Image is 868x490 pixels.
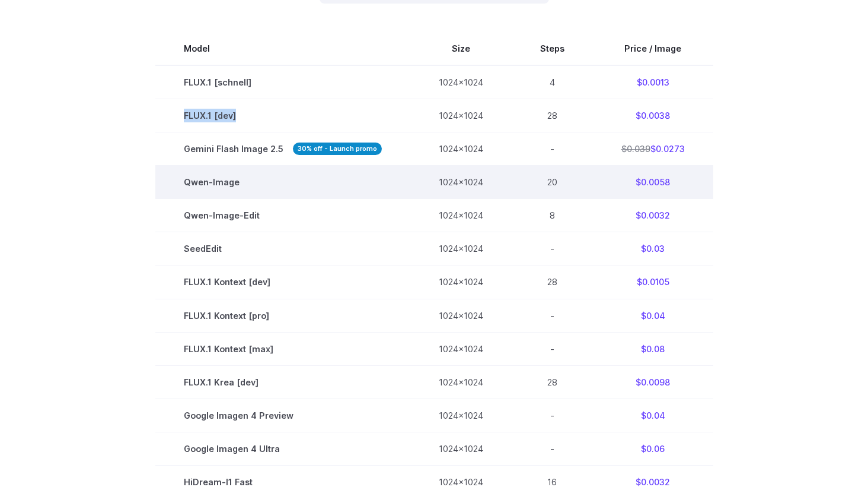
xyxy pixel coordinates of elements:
[184,142,382,156] span: Gemini Flash Image 2.5
[410,299,512,332] td: 1024x1024
[512,132,593,166] td: -
[410,232,512,265] td: 1024x1024
[593,365,713,399] td: $0.0098
[410,365,512,399] td: 1024x1024
[512,399,593,432] td: -
[593,432,713,465] td: $0.06
[512,332,593,365] td: -
[155,432,410,465] td: Google Imagen 4 Ultra
[155,32,410,65] th: Model
[410,32,512,65] th: Size
[512,232,593,265] td: -
[593,166,713,199] td: $0.0058
[410,265,512,299] td: 1024x1024
[593,132,713,166] td: $0.0273
[410,432,512,465] td: 1024x1024
[512,32,593,65] th: Steps
[410,65,512,99] td: 1024x1024
[593,399,713,432] td: $0.04
[155,232,410,265] td: SeedEdit
[155,332,410,365] td: FLUX.1 Kontext [max]
[155,166,410,199] td: Qwen-Image
[410,99,512,132] td: 1024x1024
[155,299,410,332] td: FLUX.1 Kontext [pro]
[512,65,593,99] td: 4
[512,265,593,299] td: 28
[593,32,713,65] th: Price / Image
[512,365,593,399] td: 28
[155,365,410,399] td: FLUX.1 Krea [dev]
[410,199,512,232] td: 1024x1024
[410,399,512,432] td: 1024x1024
[410,166,512,199] td: 1024x1024
[512,299,593,332] td: -
[621,144,650,154] s: $0.039
[593,65,713,99] td: $0.0013
[155,399,410,432] td: Google Imagen 4 Preview
[410,132,512,166] td: 1024x1024
[593,232,713,265] td: $0.03
[593,99,713,132] td: $0.0038
[512,199,593,232] td: 8
[155,65,410,99] td: FLUX.1 [schnell]
[512,99,593,132] td: 28
[293,143,382,155] strong: 30% off - Launch promo
[410,332,512,365] td: 1024x1024
[155,265,410,299] td: FLUX.1 Kontext [dev]
[155,199,410,232] td: Qwen-Image-Edit
[155,99,410,132] td: FLUX.1 [dev]
[593,199,713,232] td: $0.0032
[593,332,713,365] td: $0.08
[512,432,593,465] td: -
[512,166,593,199] td: 20
[593,299,713,332] td: $0.04
[593,265,713,299] td: $0.0105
